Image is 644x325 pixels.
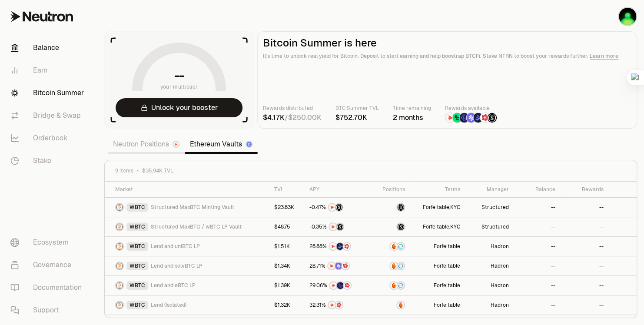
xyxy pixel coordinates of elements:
h1: -- [174,69,184,83]
button: KYC [450,204,460,211]
a: AmberSupervault [372,256,410,275]
button: AmberSupervault [377,262,405,270]
a: Ethereum Vaults [185,136,258,153]
div: WBTC [126,301,148,309]
img: Solv Points [335,262,342,269]
a: -- [514,237,560,256]
img: NTRN [329,243,336,250]
img: Mars Fragments [343,243,350,250]
a: $1.39K [269,276,304,295]
img: NTRN [329,204,335,211]
a: NTRNEtherFi PointsMars Fragments [304,276,372,295]
div: APY [309,186,367,193]
img: NTRN [330,282,337,289]
a: Ecosystem [3,231,94,254]
div: Market [115,186,264,193]
a: Forfeitable [410,276,465,295]
a: Forfeitable [410,256,465,275]
a: Forfeitable [410,237,465,256]
a: Forfeitable [410,295,465,315]
img: Amber [397,302,404,308]
a: $23.83K [269,198,304,217]
div: WBTC [126,242,148,251]
a: maxBTC [372,217,410,236]
a: $1.34K [269,256,304,275]
a: Neutron Positions [108,136,185,153]
img: Solv Points [466,113,476,123]
button: maxBTC [377,203,405,212]
button: NTRNEtherFi PointsMars Fragments [309,281,367,290]
img: WBTC Logo [116,282,123,289]
img: Supervault [397,262,404,269]
a: NTRNStructured Points [304,198,372,217]
div: Manager [471,186,509,193]
div: 2 months [393,113,431,123]
a: maxBTC [372,198,410,217]
a: Governance [3,254,94,276]
a: Structured [465,217,514,236]
img: Ethereum Logo [246,142,252,147]
a: Learn more [590,53,618,60]
a: -- [560,217,608,236]
img: WBTC Logo [116,204,123,211]
img: maxBTC [397,223,404,230]
button: Amber [377,301,405,309]
a: Structured [465,198,514,217]
a: Documentation [3,276,94,299]
a: WBTC LogoWBTCStructured MaxBTC / wBTC LP Vault [105,217,269,236]
a: Hadron [465,276,514,295]
button: Forfeitable [434,302,460,308]
a: NTRNMars Fragments [304,295,372,315]
a: $1.51K [269,237,304,256]
img: Structured Points [487,113,497,123]
div: TVL [274,186,299,193]
a: NTRNSolv PointsMars Fragments [304,256,372,275]
div: Rewards [565,186,603,193]
button: NTRNStructured Points [309,203,367,212]
span: Lend and uniBTC LP [151,243,200,250]
img: Bedrock Diamonds [473,113,483,123]
a: Balance [3,36,94,59]
div: WBTC [126,203,148,212]
a: -- [514,276,560,295]
div: WBTC [126,262,148,270]
a: Forfeitable,KYC [410,198,465,217]
a: NTRNStructured Points [304,217,372,236]
img: Bedrock Diamonds [336,243,343,250]
a: Bridge & Swap [3,104,94,127]
a: NTRNBedrock DiamondsMars Fragments [304,237,372,256]
a: Stake [3,149,94,172]
div: / [263,113,322,123]
div: WBTC [126,281,148,290]
div: WBTC [126,222,148,231]
a: -- [560,276,608,295]
span: $35.94K TVL [142,167,173,174]
a: Hadron [465,295,514,315]
a: -- [560,198,608,217]
img: WBTC Logo [116,223,123,230]
button: AmberSupervault [377,281,405,290]
a: -- [514,295,560,315]
a: Forfeitable,KYC [410,217,465,236]
a: Orderbook [3,127,94,149]
a: WBTC LogoWBTCLend (Isolated) [105,295,269,315]
span: your multiplier [160,83,198,91]
img: Supervault [397,243,404,250]
p: Rewards available [445,104,497,113]
button: Forfeitable [423,204,449,211]
img: Structured Points [336,223,343,230]
img: EtherFi Points [459,113,469,123]
button: NTRNBedrock DiamondsMars Fragments [309,242,367,251]
span: Structured MaxBTC / wBTC LP Vault [151,223,242,230]
p: Rewards distributed [263,104,322,113]
button: NTRNSolv PointsMars Fragments [309,262,367,270]
img: NTRN [329,302,335,308]
img: Mars Fragments [344,282,351,289]
span: Lend and solvBTC LP [151,262,202,269]
a: AmberSupervault [372,237,410,256]
h2: Bitcoin Summer is here [263,37,631,49]
div: Balance [519,186,555,193]
img: EtherFi Points [337,282,344,289]
a: Earn [3,59,94,82]
span: , [423,204,460,211]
